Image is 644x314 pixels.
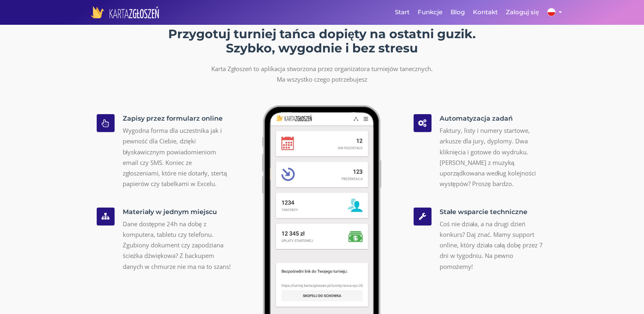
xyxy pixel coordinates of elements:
h5: Materiały w jednym miejscu [123,208,231,217]
p: Wygodna forma dla uczestnika jak i pewność dla Ciebie, dzięki błyskawicznym powiadomieniom email ... [123,125,231,189]
img: logo [91,6,159,18]
p: Faktury, listy i numery startowe, arkusze dla jury, dyplomy. Dwa kliknięcia i gotowe do wydruku. ... [440,125,548,189]
h3: Przygotuj turniej tańca dopięty na ostatni guzik. Szybko, wygodnie i bez stresu [91,27,554,55]
p: Karta Zgłoszeń to aplikacja stworzona przez organizatora turniejów tanecznych. Ma wszystko czego ... [190,63,454,85]
p: Dane dostępne 24h na dobę z komputera, tabletu czy telefonu. Zgubiony dokument czy zapodziana ści... [123,219,231,272]
h5: Zapisy przez formularz online [123,114,231,123]
h5: Stałe wsparcie techniczne [440,208,548,217]
p: Coś nie działa, a na drugi dzień konkurs? Daj znać. Mamy support online, który działa całą dobę p... [440,219,548,272]
img: language pl [547,8,555,16]
h5: Automatyzacja zadań [440,114,548,123]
